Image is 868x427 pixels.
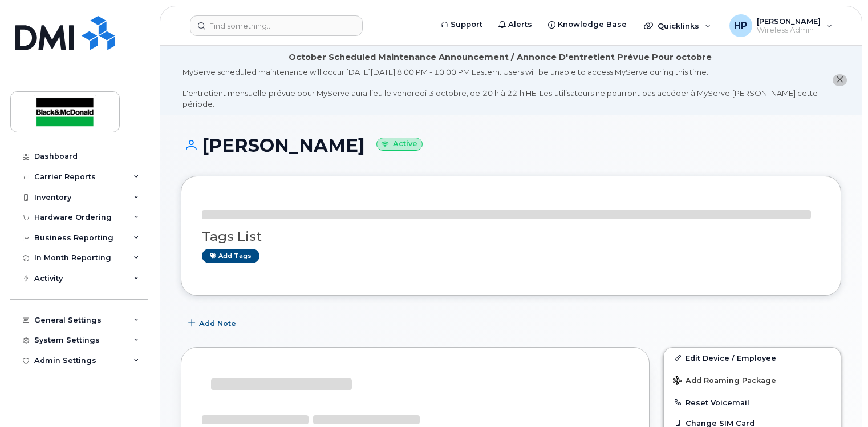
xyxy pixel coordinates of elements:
[182,67,818,109] div: MyServe scheduled maintenance will occur [DATE][DATE] 8:00 PM - 10:00 PM Eastern. Users will be u...
[833,74,847,86] button: close notification
[199,318,236,329] span: Add Note
[376,138,423,151] small: Active
[202,229,820,244] h3: Tags List
[664,392,841,413] button: Reset Voicemail
[664,348,841,368] a: Edit Device / Employee
[664,368,841,392] button: Add Roaming Package
[181,135,841,155] h1: [PERSON_NAME]
[289,51,712,63] div: October Scheduled Maintenance Announcement / Annonce D'entretient Prévue Pour octobre
[673,376,776,387] span: Add Roaming Package
[181,313,246,333] button: Add Note
[202,249,259,263] a: Add tags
